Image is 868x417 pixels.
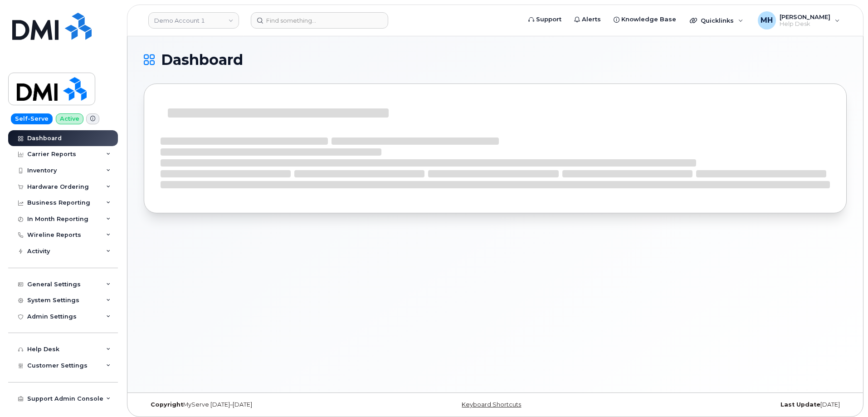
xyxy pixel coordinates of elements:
span: Dashboard [161,53,243,67]
div: [DATE] [612,401,847,408]
strong: Copyright [151,401,183,408]
div: MyServe [DATE]–[DATE] [144,401,378,408]
strong: Last Update [780,401,820,408]
a: Keyboard Shortcuts [462,401,521,408]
